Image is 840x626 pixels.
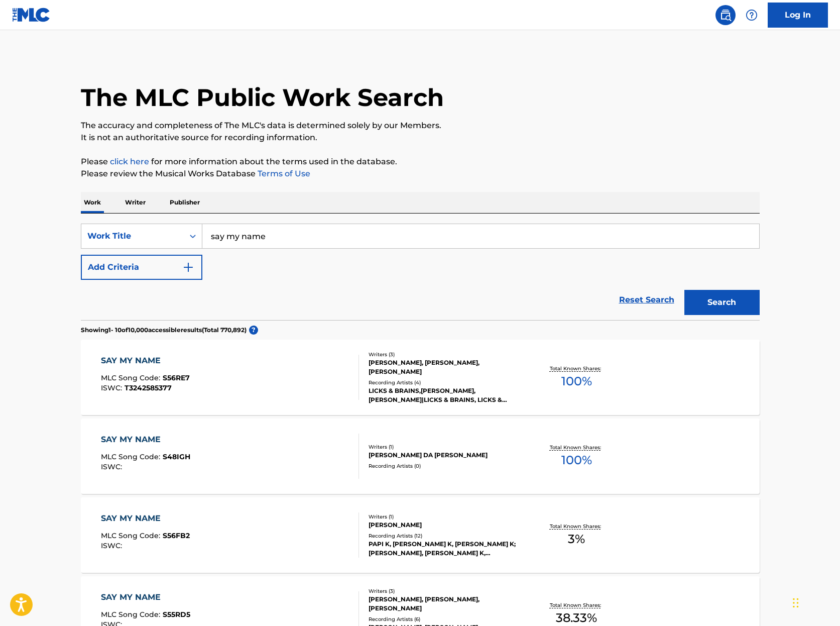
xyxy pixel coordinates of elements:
[81,192,104,213] p: Work
[163,452,190,461] span: S48IGH
[369,615,520,623] div: Recording Artists ( 6 )
[369,520,520,530] div: [PERSON_NAME]
[550,365,604,372] p: Total Known Shares:
[742,5,762,25] div: Help
[101,610,163,619] span: MLC Song Code :
[369,351,520,358] div: Writers ( 3 )
[163,610,190,619] span: S55RD5
[81,326,247,335] p: Showing 1 - 10 of 10,000 accessible results (Total 770,892 )
[163,373,190,382] span: S56RE7
[369,595,520,613] div: [PERSON_NAME], [PERSON_NAME], [PERSON_NAME]
[369,513,520,520] div: Writers ( 1 )
[550,444,604,451] p: Total Known Shares:
[81,82,444,113] h1: The MLC Public Work Search
[369,379,520,386] div: Recording Artists ( 4 )
[101,452,163,461] span: MLC Song Code :
[369,540,520,558] div: PAPI K, [PERSON_NAME] K, [PERSON_NAME] K;[PERSON_NAME], [PERSON_NAME] K, [PERSON_NAME] K
[101,355,190,367] div: SAY MY NAME
[369,443,520,451] div: Writers ( 1 )
[369,587,520,595] div: Writers ( 3 )
[101,373,163,382] span: MLC Song Code :
[561,372,592,390] span: 100 %
[790,578,840,626] iframe: Chat Widget
[550,523,604,530] p: Total Known Shares:
[12,8,51,22] img: MLC Logo
[715,5,736,25] a: Public Search
[81,224,760,320] form: Search Form
[101,591,190,603] div: SAY MY NAME
[81,340,760,415] a: SAY MY NAMEMLC Song Code:S56RE7ISWC:T3242585377Writers (3)[PERSON_NAME], [PERSON_NAME], [PERSON_N...
[561,451,592,469] span: 100 %
[101,541,125,550] span: ISWC :
[81,255,202,280] button: Add Criteria
[550,601,604,609] p: Total Known Shares:
[167,192,203,213] p: Publisher
[369,532,520,540] div: Recording Artists ( 12 )
[719,9,732,21] img: search
[568,530,585,548] span: 3 %
[793,588,799,618] div: Drag
[87,230,178,242] div: Work Title
[101,383,125,392] span: ISWC :
[101,462,125,471] span: ISWC :
[684,290,760,315] button: Search
[110,157,149,166] a: click here
[249,326,258,335] span: ?
[614,289,679,311] a: Reset Search
[81,156,760,168] p: Please for more information about the terms used in the database.
[122,192,149,213] p: Writer
[101,531,163,540] span: MLC Song Code :
[182,261,194,273] img: 9d2ae6d4665cec9f34b9.svg
[81,497,760,573] a: SAY MY NAMEMLC Song Code:S56FB2ISWC:Writers (1)[PERSON_NAME]Recording Artists (12)PAPI K, [PERSON...
[369,451,520,460] div: [PERSON_NAME] DA [PERSON_NAME]
[768,3,828,28] a: Log In
[81,120,760,132] p: The accuracy and completeness of The MLC's data is determined solely by our Members.
[81,132,760,144] p: It is not an authoritative source for recording information.
[369,462,520,470] div: Recording Artists ( 0 )
[101,434,190,446] div: SAY MY NAME
[125,383,172,392] span: T3242585377
[101,512,190,525] div: SAY MY NAME
[369,386,520,404] div: LICKS & BRAINS,[PERSON_NAME], [PERSON_NAME]|LICKS & BRAINS, LICKS & BRAINS & [PERSON_NAME], [PERS...
[163,531,190,540] span: S56FB2
[256,169,310,178] a: Terms of Use
[369,358,520,376] div: [PERSON_NAME], [PERSON_NAME], [PERSON_NAME]
[81,419,760,494] a: SAY MY NAMEMLC Song Code:S48IGHISWC:Writers (1)[PERSON_NAME] DA [PERSON_NAME]Recording Artists (0...
[81,168,760,180] p: Please review the Musical Works Database
[746,9,758,21] img: help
